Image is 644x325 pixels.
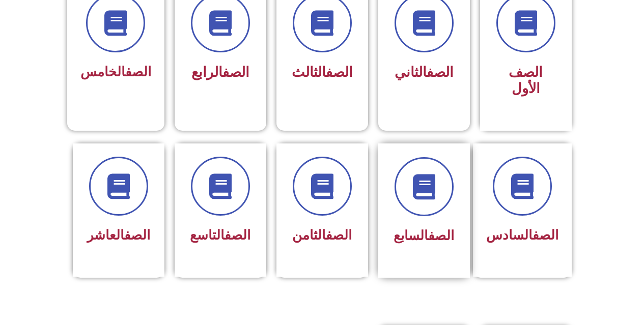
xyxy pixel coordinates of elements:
a: الصف [427,64,454,80]
span: السادس [486,227,558,243]
span: الثامن [292,227,352,243]
span: الثالث [292,64,353,80]
a: الصف [326,64,353,80]
a: الصف [125,64,151,79]
span: الثاني [395,64,454,80]
a: الصف [533,227,558,243]
a: الصف [225,227,250,243]
span: العاشر [87,227,150,243]
span: الرابع [191,64,249,80]
a: الصف [326,227,352,243]
a: الصف [428,228,454,243]
span: السابع [394,228,454,243]
a: الصف [124,227,150,243]
span: الصف الأول [509,64,543,97]
a: الصف [222,64,249,80]
span: التاسع [190,227,250,243]
span: الخامس [80,64,151,79]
